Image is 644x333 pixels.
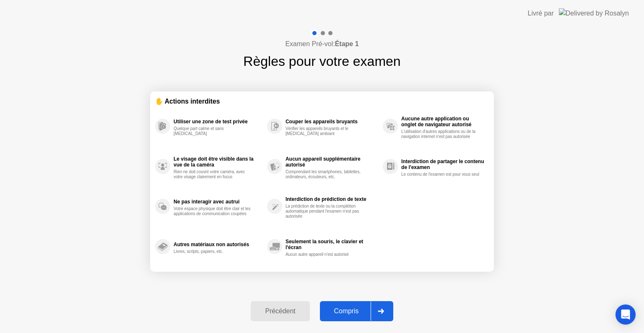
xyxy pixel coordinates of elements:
div: ✋ Actions interdites [155,96,489,106]
div: La prédiction de texte ou la complétion automatique pendant l'examen n'est pas autorisée [286,204,365,219]
b: Étape 1 [335,40,359,47]
div: Compris [322,307,371,315]
div: Livres, scripts, papiers, etc. [174,249,253,254]
div: Quelque part calme et sans [MEDICAL_DATA] [174,126,253,136]
div: Utiliser une zone de test privée [174,119,263,125]
div: Seulement la souris, le clavier et l'écran [286,239,379,250]
div: Le contenu de l'examen est pour vous seul [401,172,480,177]
div: Aucun autre appareil n'est autorisé [286,252,365,257]
div: Interdiction de partager le contenu de l'examen [401,159,485,170]
img: Delivered by Rosalyn [559,8,629,18]
h4: Examen Pré-vol: [285,39,358,49]
div: Interdiction de prédiction de texte [286,196,379,202]
div: Le visage doit être visible dans la vue de la caméra [174,156,263,168]
div: Rien ne doit couvrir votre caméra, avec votre visage clairement en focus [174,169,253,180]
div: Aucune autre application ou onglet de navigateur autorisé [401,116,485,127]
div: Aucun appareil supplémentaire autorisé [286,156,379,168]
div: L'utilisation d'autres applications ou de la navigation internet n'est pas autorisée [401,129,480,139]
div: Votre espace physique doit être clair et les applications de communication coupées [174,206,253,216]
div: Comprendant les smartphones, tablettes, ordinateurs, écouteurs, etc. [286,169,365,180]
h1: Règles pour votre examen [243,51,400,71]
div: Couper les appareils bruyants [286,119,379,125]
button: Compris [320,301,393,321]
div: Autres matériaux non autorisés [174,242,263,247]
div: Ne pas interagir avec autrui [174,199,263,205]
div: Précédent [253,307,307,315]
button: Précédent [251,301,309,321]
div: Vérifier les appareils bruyants et le [MEDICAL_DATA] ambiant [286,126,365,136]
div: Open Intercom Messenger [615,304,636,325]
div: Livré par [528,8,554,18]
